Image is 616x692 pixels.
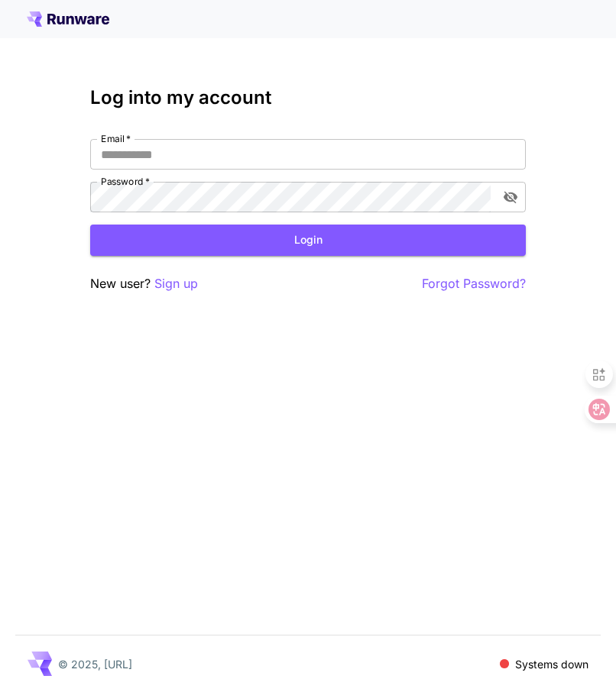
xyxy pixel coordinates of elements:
button: Login [90,225,526,256]
p: Systems down [515,656,588,672]
button: toggle password visibility [497,183,524,211]
button: Forgot Password? [422,274,526,293]
label: Password [101,175,150,188]
h3: Log into my account [90,87,526,108]
p: © 2025, [URL] [58,656,132,672]
button: Sign up [154,274,198,293]
label: Email [101,132,131,145]
p: New user? [90,274,198,293]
